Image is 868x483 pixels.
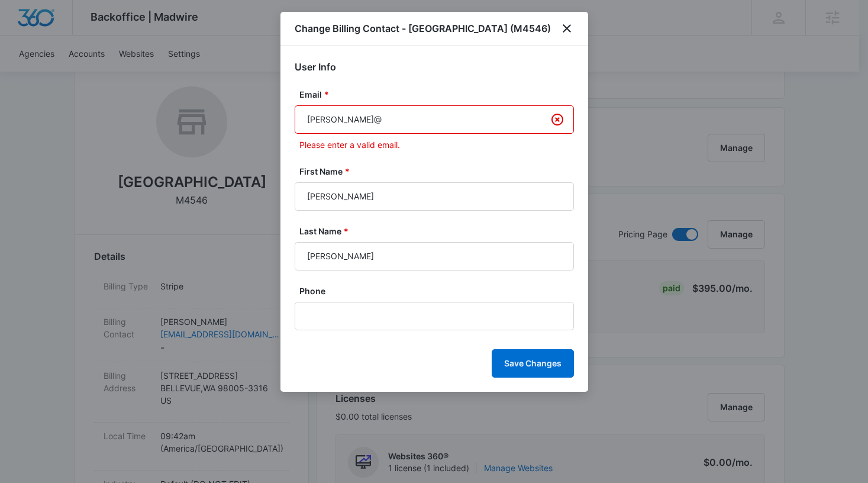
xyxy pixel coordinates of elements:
p: Please enter a valid email. [299,139,574,151]
label: Phone [299,285,579,297]
button: close [560,21,574,36]
h1: Change Billing Contact - [GEOGRAPHIC_DATA] (M4546) [295,21,551,36]
input: janedoe@gmail.com [295,105,574,134]
h2: User Info [295,60,574,74]
button: Clear [548,110,567,129]
button: Save Changes [492,349,574,378]
label: First Name [299,165,579,178]
label: Last Name [299,225,579,237]
label: Email [299,88,579,101]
